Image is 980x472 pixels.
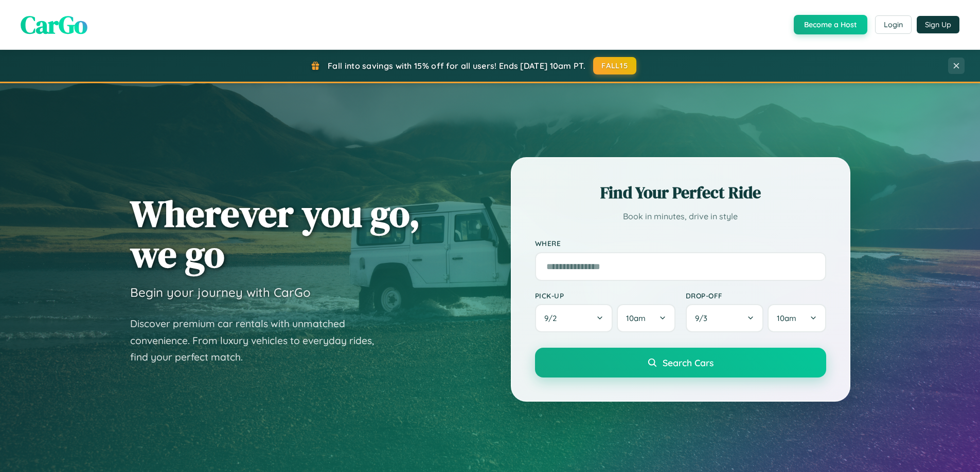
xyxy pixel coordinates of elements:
[794,15,867,34] button: Become a Host
[535,209,826,224] p: Book in minutes, drive in style
[535,239,826,248] label: Where
[768,304,826,332] button: 10am
[663,357,714,368] span: Search Cars
[686,291,826,300] label: Drop-off
[695,313,712,323] span: 9 / 3
[777,313,796,323] span: 10am
[535,348,826,377] button: Search Cars
[535,291,675,300] label: Pick-up
[617,304,675,332] button: 10am
[875,15,912,34] button: Login
[328,61,585,71] span: Fall into savings with 15% off for all users! Ends [DATE] 10am PT.
[21,8,87,42] span: CarGo
[626,313,646,323] span: 10am
[535,181,826,204] h2: Find Your Perfect Ride
[535,304,613,332] button: 9/2
[686,304,764,332] button: 9/3
[130,315,387,366] p: Discover premium car rentals with unmatched convenience. From luxury vehicles to everyday rides, ...
[544,313,562,323] span: 9 / 2
[593,57,636,74] button: FALL15
[917,16,959,33] button: Sign Up
[130,193,420,274] h1: Wherever you go, we go
[130,285,311,300] h3: Begin your journey with CarGo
